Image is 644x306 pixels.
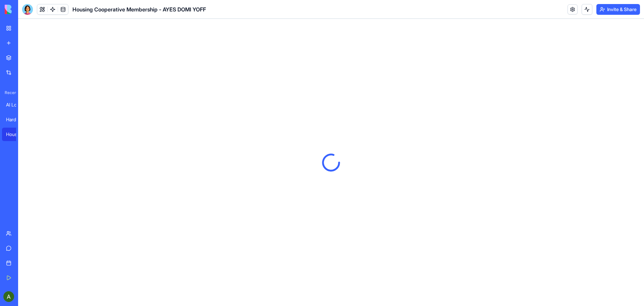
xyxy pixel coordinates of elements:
[6,101,25,108] div: AI Logo Generator
[2,113,29,126] a: Hardware Haven
[596,4,640,15] button: Invite & Share
[6,131,25,138] div: Housing Cooperative Membership - AYES DOMI YOFF
[2,128,29,141] a: Housing Cooperative Membership - AYES DOMI YOFF
[72,5,206,13] span: Housing Cooperative Membership - AYES DOMI YOFF
[3,291,14,302] img: ACg8ocIvcScK38e-tDUeDnFdLE0FqHS_M9UFNdrbEErmp2FkMDYgSio=s96-c
[2,98,29,112] a: AI Logo Generator
[5,5,46,14] img: logo
[6,116,25,123] div: Hardware Haven
[2,90,16,95] span: Recent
